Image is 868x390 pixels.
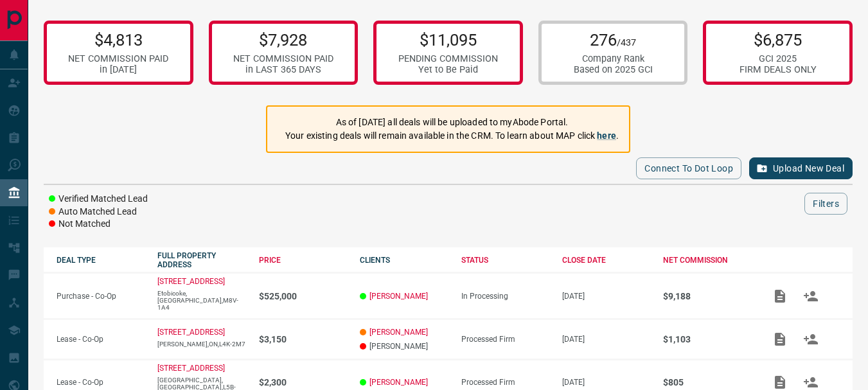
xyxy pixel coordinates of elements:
a: [PERSON_NAME] [369,292,428,301]
span: /437 [617,37,636,48]
p: As of [DATE] all deals will be uploaded to myAbode Portal. [285,116,619,129]
p: $11,095 [398,30,498,49]
p: [PERSON_NAME] [360,342,448,351]
div: Company Rank [574,53,653,64]
p: $3,150 [259,334,347,344]
div: Yet to Be Paid [398,64,498,75]
div: NET COMMISSION PAID [68,53,168,64]
div: Processed Firm [461,335,549,344]
button: Connect to Dot Loop [636,157,741,179]
div: CLIENTS [360,256,448,265]
span: Match Clients [795,378,826,387]
div: NET COMMISSION PAID [233,53,333,64]
button: Filters [804,193,847,215]
p: Lease - Co-Op [57,335,145,344]
li: Not Matched [49,218,148,231]
p: $805 [663,377,751,387]
div: in [DATE] [68,64,168,75]
div: DEAL TYPE [57,256,145,265]
p: $6,875 [740,30,817,49]
p: [DATE] [562,292,650,301]
p: Purchase - Co-Op [57,292,145,301]
p: $2,300 [259,377,347,387]
span: Add / View Documents [765,378,795,387]
li: Verified Matched Lead [49,193,148,206]
div: in LAST 365 DAYS [233,64,333,75]
a: [PERSON_NAME] [369,328,428,337]
p: $525,000 [259,291,347,301]
div: CLOSE DATE [562,256,650,265]
div: PRICE [259,256,347,265]
span: Add / View Documents [765,334,795,343]
p: $7,928 [233,30,333,49]
p: [DATE] [562,335,650,344]
p: Lease - Co-Op [57,378,145,387]
p: $9,188 [663,291,751,301]
p: $1,103 [663,334,751,344]
p: Etobicoke,[GEOGRAPHIC_DATA],M8V-1A4 [157,290,245,311]
div: Processed Firm [461,378,549,387]
p: [PERSON_NAME],ON,L4K-2M7 [157,341,245,348]
span: Match Clients [795,334,826,343]
a: [STREET_ADDRESS] [157,364,225,373]
div: Based on 2025 GCI [574,64,653,75]
p: Your existing deals will remain available in the CRM. To learn about MAP click . [285,129,619,143]
span: Add / View Documents [765,291,795,300]
a: [STREET_ADDRESS] [157,328,225,337]
div: STATUS [461,256,549,265]
p: 276 [574,30,653,49]
a: here [597,130,616,141]
span: Match Clients [795,291,826,300]
p: [DATE] [562,378,650,387]
div: PENDING COMMISSION [398,53,498,64]
li: Auto Matched Lead [49,206,148,218]
div: NET COMMISSION [663,256,751,265]
p: $4,813 [68,30,168,49]
div: GCI 2025 [740,53,817,64]
button: Upload New Deal [749,157,853,179]
div: In Processing [461,292,549,301]
a: [STREET_ADDRESS] [157,277,225,286]
div: FULL PROPERTY ADDRESS [157,251,245,269]
div: FIRM DEALS ONLY [740,64,817,75]
a: [PERSON_NAME] [369,378,428,387]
